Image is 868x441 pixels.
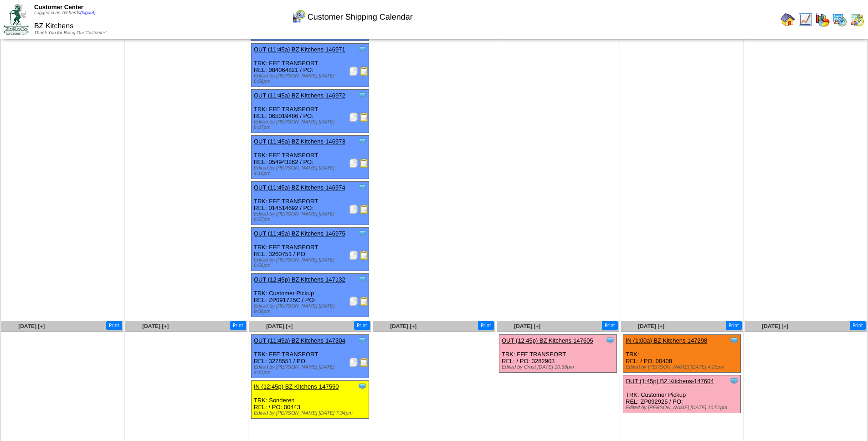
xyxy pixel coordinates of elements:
[254,257,369,268] div: Edited by [PERSON_NAME] [DATE] 6:56pm
[850,321,866,330] button: Print
[4,4,29,35] img: ZoRoCo_Logo(Green%26Foil)%20jpg.webp
[358,382,367,391] img: Tooltip
[266,323,293,329] a: [DATE] [+]
[349,113,358,122] img: Packing Slip
[349,205,358,214] img: Packing Slip
[626,337,707,344] a: IN (1:00a) BZ Kitchens-147298
[798,12,812,27] img: line_graph.gif
[623,335,741,373] div: TRK: REL: / PO: 00408
[602,321,618,330] button: Print
[18,323,45,329] a: [DATE] [+]
[254,410,369,416] div: Edited by [PERSON_NAME] [DATE] 7:34pm
[254,276,345,283] a: OUT (12:45p) BZ Kitchens-147132
[230,321,246,330] button: Print
[360,113,369,122] img: Bill of Lading
[254,230,345,237] a: OUT (11:45a) BZ Kitchens-146975
[360,205,369,214] img: Bill of Lading
[478,321,494,330] button: Print
[254,184,345,191] a: OUT (11:45a) BZ Kitchens-146974
[252,136,369,179] div: TRK: FFE TRANSPORT REL: 054943262 / PO:
[358,91,367,100] img: Tooltip
[499,335,617,373] div: TRK: FFE TRANSPORT REL: / PO: 3282903
[34,10,96,15] span: Logged in as Trichards
[832,12,847,27] img: calendarprod.gif
[254,165,369,176] div: Edited by [PERSON_NAME] [DATE] 4:16pm
[34,31,107,36] span: Thank You for Being Our Customer!
[106,321,122,330] button: Print
[308,12,413,22] span: Customer Shipping Calendar
[254,303,369,314] div: Edited by [PERSON_NAME] [DATE] 9:58pm
[254,92,345,99] a: OUT (11:45a) BZ Kitchens-146972
[80,10,96,15] a: (logout)
[252,335,369,378] div: TRK: FFE TRANSPORT REL: 3278551 / PO:
[638,323,664,329] a: [DATE] [+]
[360,67,369,76] img: Bill of Lading
[252,274,369,317] div: TRK: Customer Pickup REL: ZP091725C / PO:
[358,336,367,345] img: Tooltip
[254,46,345,53] a: OUT (11:45a) BZ Kitchens-146971
[252,228,369,271] div: TRK: FFE TRANSPORT REL: 3260751 / PO:
[360,251,369,260] img: Bill of Lading
[781,12,795,27] img: home.gif
[254,138,345,145] a: OUT (11:45a) BZ Kitchens-146973
[626,364,740,370] div: Edited by [PERSON_NAME] [DATE] 4:29pm
[502,364,616,370] div: Edited by Crost [DATE] 10:38pm
[254,337,345,344] a: OUT (11:45a) BZ Kitchens-147304
[358,137,367,146] img: Tooltip
[252,182,369,225] div: TRK: FFE TRANSPORT REL: 014514692 / PO:
[252,381,369,419] div: TRK: Sonderen REL: / PO: 00443
[142,323,169,329] a: [DATE] [+]
[360,297,369,306] img: Bill of Lading
[358,275,367,284] img: Tooltip
[254,119,369,130] div: Edited by [PERSON_NAME] [DATE] 6:57pm
[349,297,358,306] img: Packing Slip
[252,44,369,87] div: TRK: FFE TRANSPORT REL: 084064821 / PO:
[606,336,615,345] img: Tooltip
[729,376,739,385] img: Tooltip
[254,211,369,222] div: Edited by [PERSON_NAME] [DATE] 6:57pm
[390,323,416,329] a: [DATE] [+]
[358,45,367,54] img: Tooltip
[358,229,367,238] img: Tooltip
[349,251,358,260] img: Packing Slip
[354,321,370,330] button: Print
[349,159,358,168] img: Packing Slip
[254,364,369,375] div: Edited by [PERSON_NAME] [DATE] 4:41pm
[850,12,864,27] img: calendarinout.gif
[291,10,306,24] img: calendarcustomer.gif
[762,323,788,329] a: [DATE] [+]
[254,383,339,390] a: IN (12:45p) BZ Kitchens-147550
[514,323,540,329] a: [DATE] [+]
[815,12,830,27] img: graph.gif
[34,4,83,10] span: Customer Center
[349,67,358,76] img: Packing Slip
[34,22,73,30] span: BZ Kitchens
[502,337,593,344] a: OUT (12:45p) BZ Kitchens-147605
[360,358,369,367] img: Bill of Lading
[626,378,714,385] a: OUT (1:45p) BZ Kitchens-147604
[360,159,369,168] img: Bill of Lading
[626,405,740,410] div: Edited by [PERSON_NAME] [DATE] 10:51pm
[726,321,742,330] button: Print
[349,358,358,367] img: Packing Slip
[358,183,367,192] img: Tooltip
[254,73,369,84] div: Edited by [PERSON_NAME] [DATE] 6:58pm
[252,90,369,133] div: TRK: FFE TRANSPORT REL: 065019486 / PO:
[623,375,741,413] div: TRK: Customer Pickup REL: ZP092925 / PO:
[729,336,739,345] img: Tooltip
